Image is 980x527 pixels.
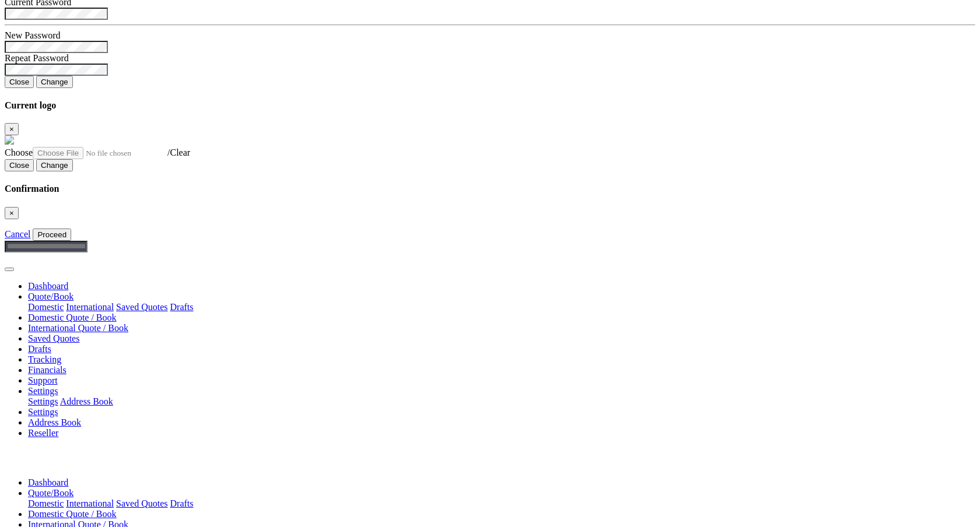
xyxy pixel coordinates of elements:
[60,396,113,406] a: Address Book
[28,407,58,417] a: Settings
[28,291,73,301] a: Quote/Book
[66,302,114,312] a: International
[28,417,81,427] a: Address Book
[9,125,14,133] span: ×
[28,365,66,375] a: Financials
[28,312,117,322] a: Domestic Quote / Book
[28,333,79,343] a: Saved Quotes
[5,53,69,63] label: Repeat Password
[36,76,73,88] button: Change
[28,375,58,385] a: Support
[116,498,167,508] a: Saved Quotes
[5,123,19,135] button: Close
[5,147,975,159] div: /
[36,159,73,171] button: Change
[28,323,128,333] a: International Quote / Book
[5,100,975,111] h4: Current logo
[170,498,194,508] a: Drafts
[28,428,58,438] a: Reseller
[5,229,30,239] a: Cancel
[5,159,34,171] button: Close
[28,386,58,396] a: Settings
[28,477,68,487] a: Dashboard
[28,396,58,406] a: Settings
[5,207,19,219] button: Close
[5,184,975,194] h4: Confirmation
[33,229,71,241] button: Proceed
[5,30,61,40] label: New Password
[66,498,114,508] a: International
[28,302,975,312] div: Quote/Book
[5,147,167,157] a: Choose
[5,268,14,271] button: Toggle navigation
[170,302,194,312] a: Drafts
[28,488,73,498] a: Quote/Book
[28,344,51,354] a: Drafts
[28,396,975,407] div: Quote/Book
[28,498,975,509] div: Quote/Book
[28,509,117,519] a: Domestic Quote / Book
[28,498,64,508] a: Domestic
[28,302,64,312] a: Domestic
[28,281,68,291] a: Dashboard
[5,135,14,145] img: GetCustomerLogo
[170,147,190,157] a: Clear
[116,302,167,312] a: Saved Quotes
[28,354,61,364] a: Tracking
[5,76,34,88] button: Close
